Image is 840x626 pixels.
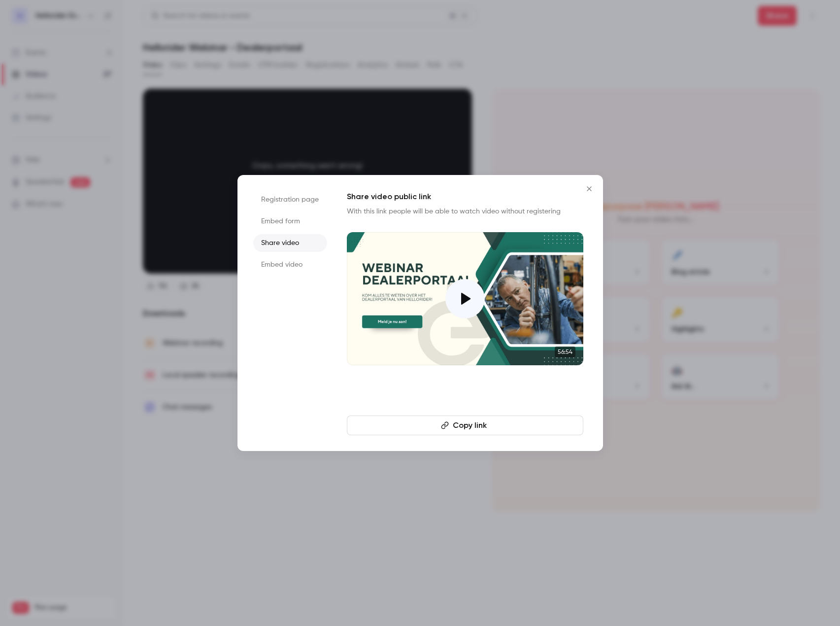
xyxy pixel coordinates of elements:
button: Close [579,179,599,199]
li: Embed form [253,212,327,230]
h1: Share video public link [347,191,583,203]
a: 56:54 [347,232,583,365]
p: With this link people will be able to watch video without registering [347,207,583,216]
li: Share video [253,234,327,252]
li: Embed video [253,256,327,274]
span: 56:54 [555,347,575,357]
button: Copy link [347,416,583,435]
li: Registration page [253,191,327,209]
